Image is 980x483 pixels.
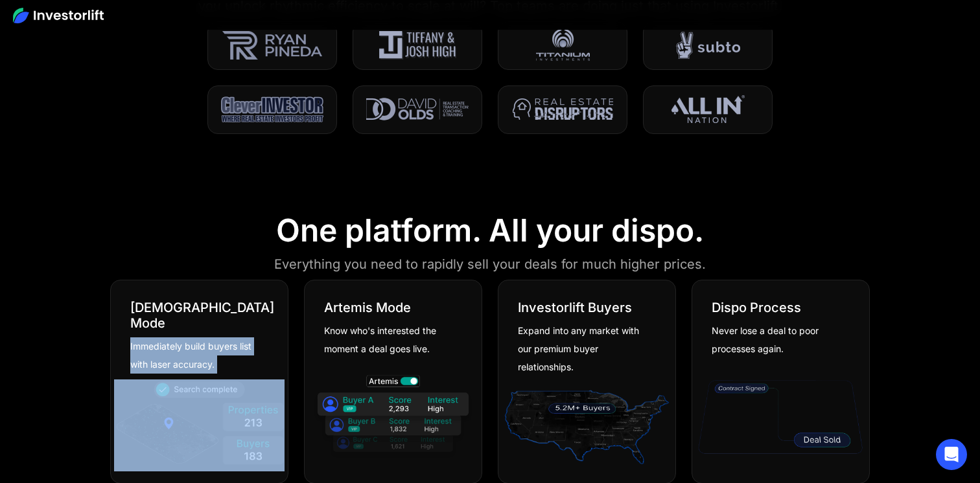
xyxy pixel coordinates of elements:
div: Expand into any market with our premium buyer relationships. [518,322,646,376]
div: [DEMOGRAPHIC_DATA] Mode [130,300,274,331]
div: Immediately build buyers list with laser accuracy. [130,337,259,374]
div: Investorlift Buyers [518,300,632,315]
div: Artemis Mode [324,300,411,315]
div: Open Intercom Messenger [936,439,967,470]
div: Know who's interested the moment a deal goes live. [324,322,452,358]
div: Never lose a deal to poor processes again. [712,322,840,358]
div: Dispo Process [712,300,801,315]
div: One platform. All your dispo. [276,212,704,249]
div: Everything you need to rapidly sell your deals for much higher prices. [274,254,706,275]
